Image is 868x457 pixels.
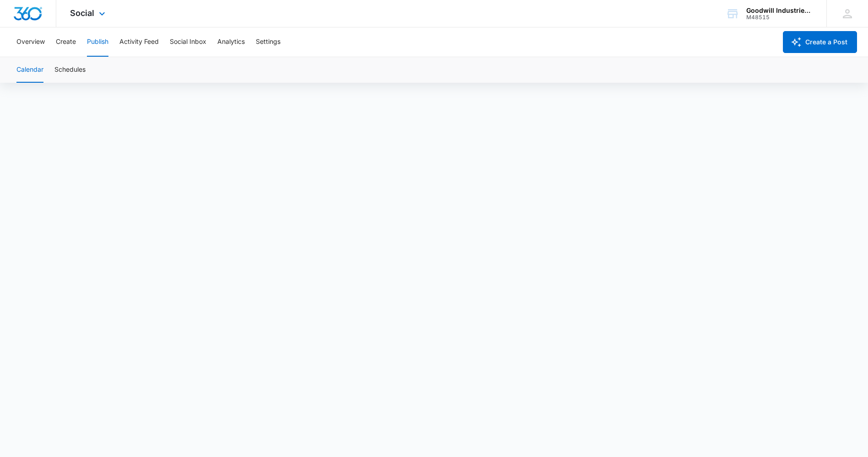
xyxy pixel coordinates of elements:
button: Publish [87,27,108,57]
button: Activity Feed [119,27,159,57]
button: Create a Post [783,31,857,53]
button: Analytics [217,27,245,57]
button: Settings [256,27,280,57]
span: Social [70,8,94,18]
button: Overview [16,27,45,57]
div: account id [746,14,813,21]
button: Social Inbox [170,27,206,57]
button: Schedules [54,57,86,83]
div: account name [746,7,813,14]
button: Create [56,27,76,57]
button: Calendar [16,57,43,83]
